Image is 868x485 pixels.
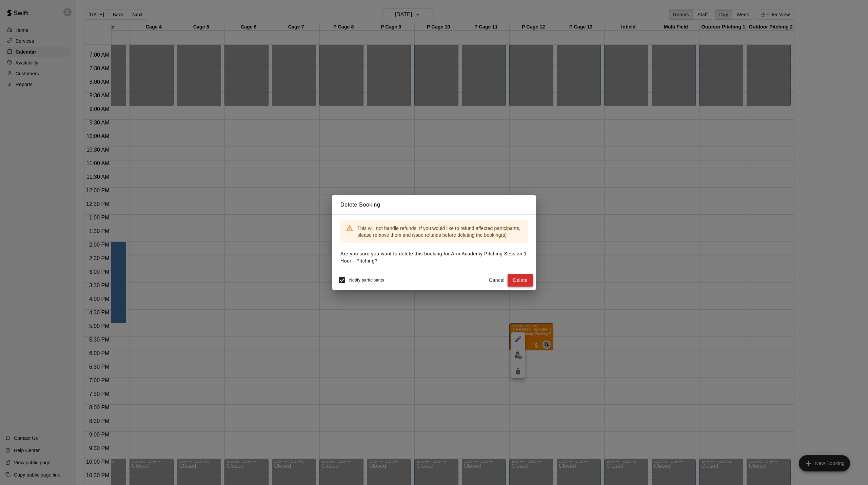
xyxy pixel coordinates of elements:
[357,222,522,241] div: This will not handle refunds. If you would like to refund affected participants, please remove th...
[349,278,384,283] span: Notify participants
[340,250,528,265] p: Are you sure you want to delete this booking for Arm Academy Pitching Session 1 Hour - Pitching ?
[332,195,536,215] h2: Delete Booking
[486,274,508,287] button: Cancel
[508,274,533,287] button: Delete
